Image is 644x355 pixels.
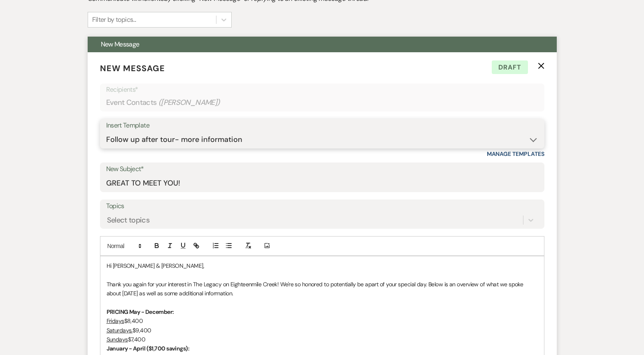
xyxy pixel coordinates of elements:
p: Hi [PERSON_NAME] & [PERSON_NAME], [107,261,538,270]
a: Manage Templates [487,150,544,158]
div: Select topics [107,214,150,225]
u: Saturdays. [107,327,133,334]
p: $9,400 [107,326,538,335]
strong: PRICING May - December: [107,308,174,316]
p: $8,400 [107,316,538,325]
div: Insert Template [106,120,538,132]
strong: January - April ($1,700 savings): [107,345,190,352]
u: Sundays [107,336,128,343]
span: New Message [100,63,165,74]
label: New Subject* [106,163,538,175]
u: Fridays [107,317,124,325]
label: Topics [106,200,538,212]
span: ( [PERSON_NAME] ) [158,97,220,108]
p: $7,400 [107,335,538,344]
p: Thank you again for your interest in The Legacy on Eighteenmile Creek! We're so honored to potent... [107,280,538,298]
span: New Message [101,40,139,49]
span: Draft [492,60,528,74]
p: Recipients* [106,84,538,95]
div: Event Contacts [106,95,538,111]
div: Filter by topics... [92,15,136,25]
